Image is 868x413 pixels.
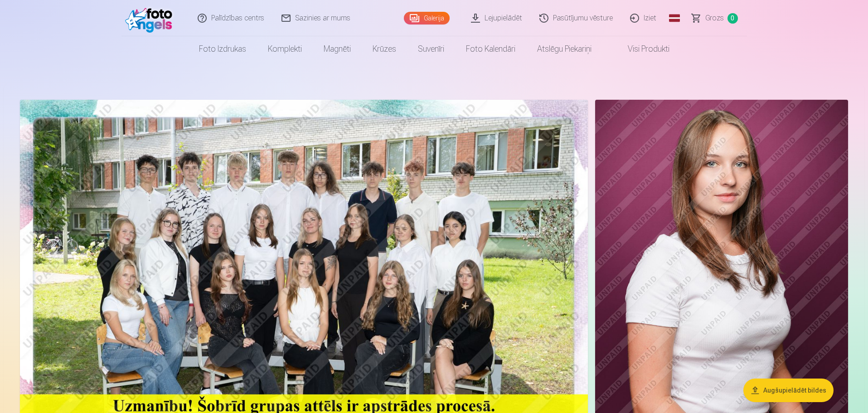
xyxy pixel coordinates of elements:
a: Foto kalendāri [455,36,526,62]
a: Visi produkti [602,36,680,62]
a: Foto izdrukas [188,36,257,62]
a: Krūzes [362,36,407,62]
span: 0 [727,13,738,24]
a: Galerija [404,12,450,24]
a: Magnēti [313,36,362,62]
a: Atslēgu piekariņi [526,36,602,62]
a: Komplekti [257,36,313,62]
span: Grozs [705,13,724,24]
img: /fa1 [125,4,177,33]
a: Suvenīri [407,36,455,62]
button: Augšupielādēt bildes [743,379,834,402]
